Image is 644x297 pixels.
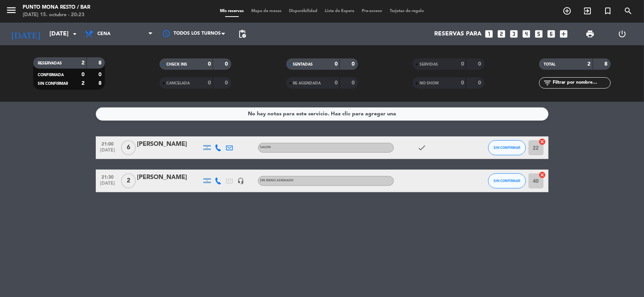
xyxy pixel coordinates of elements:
[544,63,555,66] span: TOTAL
[543,78,552,87] i: filter_list
[225,80,230,86] strong: 0
[285,9,321,13] span: Disponibilidad
[534,29,544,39] i: looks_5
[420,63,438,66] span: SERVIDAS
[352,80,356,86] strong: 0
[547,29,556,39] i: looks_6
[352,61,356,67] strong: 0
[461,61,464,67] strong: 0
[522,29,532,39] i: looks_4
[98,81,103,86] strong: 8
[563,6,572,15] i: add_circle_outline
[81,72,85,77] strong: 0
[38,73,64,77] span: CONFIRMADA
[618,29,627,38] i: power_settings_new
[6,5,17,18] button: menu
[23,4,90,11] div: Punto Mona Resto / Bar
[488,173,526,188] button: SIN CONFIRMAR
[166,81,190,85] span: CANCELADA
[260,179,294,182] span: Sin menú asignado
[478,80,483,86] strong: 0
[121,140,136,155] span: 6
[358,9,386,13] span: Pre-acceso
[586,29,595,38] span: print
[420,81,439,85] span: NO SHOW
[81,81,85,86] strong: 2
[293,63,313,66] span: SENTADAS
[98,139,117,148] span: 21:00
[238,178,244,184] i: headset_mic
[386,9,428,13] span: Tarjetas de regalo
[247,9,285,13] span: Mapa de mesas
[121,173,136,188] span: 2
[248,110,396,118] div: No hay notas para este servicio. Haz clic para agregar una
[461,80,464,86] strong: 0
[6,26,46,42] i: [DATE]
[493,145,520,150] span: SIN CONFIRMAR
[208,61,211,67] strong: 0
[216,9,247,13] span: Mis reservas
[166,63,187,66] span: CHECK INS
[208,80,211,86] strong: 0
[137,139,201,149] div: [PERSON_NAME]
[23,11,90,19] div: [DATE] 15. octubre - 20:23
[335,80,338,86] strong: 0
[335,61,338,67] strong: 0
[137,173,201,182] div: [PERSON_NAME]
[98,172,117,181] span: 21:30
[98,148,117,156] span: [DATE]
[478,61,483,67] strong: 0
[81,60,85,66] strong: 2
[38,61,62,65] span: RESERVADAS
[70,29,79,38] i: arrow_drop_down
[497,29,507,39] i: looks_two
[97,31,111,37] span: Cena
[588,61,591,67] strong: 2
[488,140,526,155] button: SIN CONFIRMAR
[539,171,546,179] i: cancel
[98,72,103,77] strong: 0
[321,9,358,13] span: Lista de Espera
[238,29,247,38] span: pending_actions
[539,138,546,145] i: cancel
[260,146,271,149] span: SALON
[606,23,638,45] div: LOG OUT
[552,79,610,87] input: Filtrar por nombre...
[484,29,494,39] i: looks_one
[225,61,230,67] strong: 0
[493,179,520,183] span: SIN CONFIRMAR
[38,82,68,86] span: SIN CONFIRMAR
[435,31,482,38] span: Reservas para
[6,5,17,16] i: menu
[559,29,569,39] i: add_box
[98,181,117,190] span: [DATE]
[509,29,519,39] i: looks_3
[583,6,592,15] i: exit_to_app
[624,6,633,15] i: search
[605,61,609,67] strong: 8
[98,60,103,66] strong: 8
[293,81,321,85] span: RE AGENDADA
[418,143,427,152] i: check
[603,6,612,15] i: turned_in_not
